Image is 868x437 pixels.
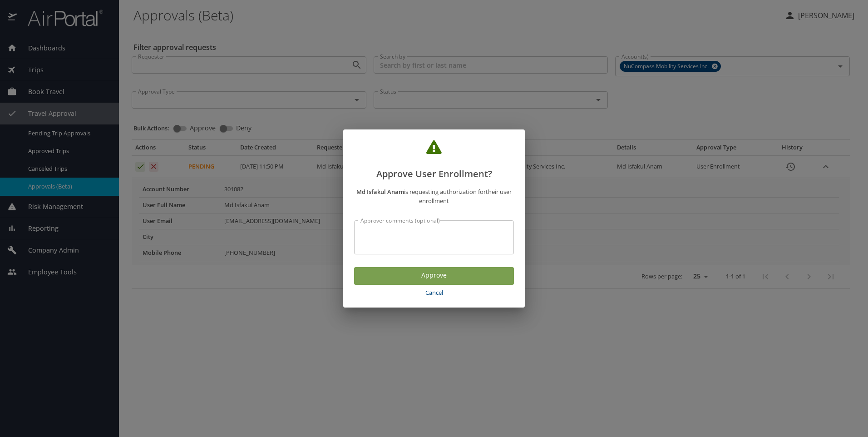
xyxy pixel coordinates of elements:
[354,267,514,285] button: Approve
[356,188,404,196] strong: Md Isfakul Anam
[354,187,514,206] p: is requesting authorization for their user enrollment
[354,140,514,181] h2: Approve User Enrollment?
[358,288,510,298] span: Cancel
[361,270,507,281] span: Approve
[354,285,514,301] button: Cancel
